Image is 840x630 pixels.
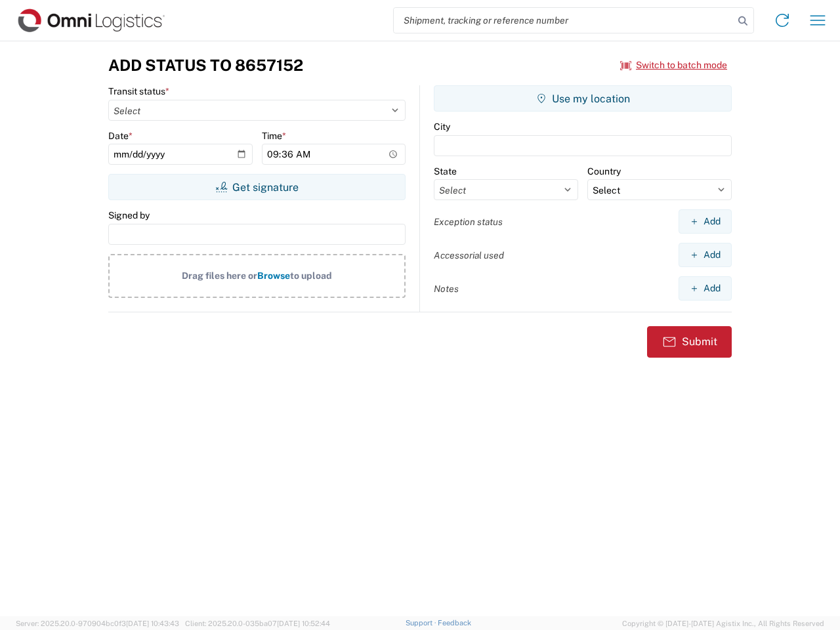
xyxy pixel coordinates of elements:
[434,121,450,133] label: City
[679,209,732,234] button: Add
[262,130,286,142] label: Time
[394,8,734,33] input: Shipment, tracking or reference number
[647,326,732,358] button: Submit
[290,270,332,281] span: to upload
[108,174,406,200] button: Get signature
[108,130,133,142] label: Date
[587,165,621,177] label: Country
[434,85,732,112] button: Use my location
[434,249,504,261] label: Accessorial used
[182,270,257,281] span: Drag files here or
[108,209,150,221] label: Signed by
[108,85,169,97] label: Transit status
[257,270,290,281] span: Browse
[434,283,459,295] label: Notes
[434,216,503,228] label: Exception status
[16,619,179,627] span: Server: 2025.20.0-970904bc0f3
[679,243,732,267] button: Add
[126,619,179,627] span: [DATE] 10:43:43
[108,56,303,75] h3: Add Status to 8657152
[434,165,457,177] label: State
[406,619,438,627] a: Support
[185,619,330,627] span: Client: 2025.20.0-035ba07
[277,619,330,627] span: [DATE] 10:52:44
[620,54,727,76] button: Switch to batch mode
[622,618,824,629] span: Copyright © [DATE]-[DATE] Agistix Inc., All Rights Reserved
[438,619,471,627] a: Feedback
[679,276,732,301] button: Add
